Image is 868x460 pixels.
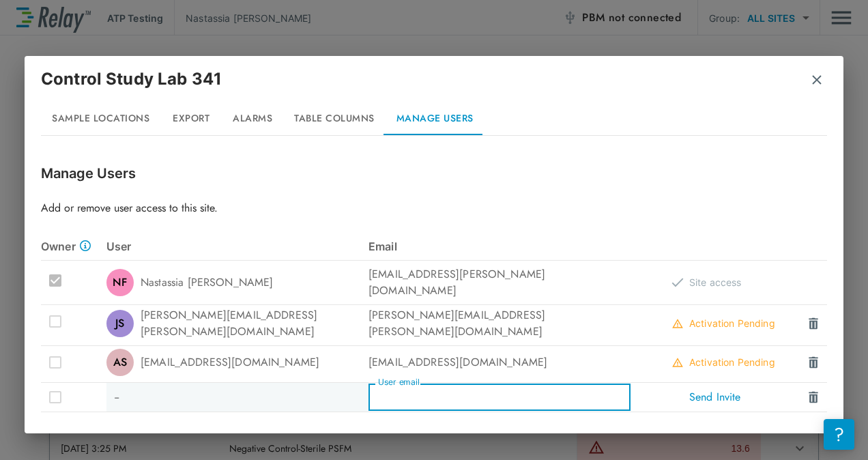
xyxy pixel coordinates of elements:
[283,102,386,135] button: Table Columns
[160,102,222,135] button: Export
[824,419,854,450] iframe: Resource center
[41,426,175,459] button: + Share with New User
[368,354,631,371] div: [EMAIL_ADDRESS][DOMAIN_NAME]
[41,102,160,135] button: Sample Locations
[41,200,827,216] p: Add or remove user access to this site.
[41,238,106,255] div: Owner
[106,307,368,340] div: [PERSON_NAME][EMAIL_ADDRESS][PERSON_NAME][DOMAIN_NAME]
[671,354,775,371] div: Activation Pending
[671,278,684,287] img: check Icon
[682,384,748,411] button: Send Invite
[671,274,742,291] div: Site access
[106,310,134,337] div: JS
[106,269,368,296] div: Nastassia [PERSON_NAME]
[378,377,420,387] label: User email
[671,358,684,367] img: check Icon
[106,383,368,412] div: --
[106,349,134,376] div: AS
[41,163,827,184] p: Manage Users
[810,73,824,87] img: Remove
[368,238,631,255] div: Email
[807,390,820,404] img: Drawer Icon
[368,307,631,340] div: [PERSON_NAME][EMAIL_ADDRESS][PERSON_NAME][DOMAIN_NAME]
[386,102,484,135] button: Manage Users
[222,102,283,135] button: Alarms
[368,266,631,299] div: [EMAIL_ADDRESS][PERSON_NAME][DOMAIN_NAME]
[807,317,820,330] img: Drawer Icon
[106,269,134,296] div: NF
[671,319,684,328] img: check Icon
[807,356,820,369] img: Drawer Icon
[106,349,368,376] div: [EMAIL_ADDRESS][DOMAIN_NAME]
[41,67,222,91] p: Control Study Lab 341
[671,315,775,332] div: Activation Pending
[106,238,368,255] div: User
